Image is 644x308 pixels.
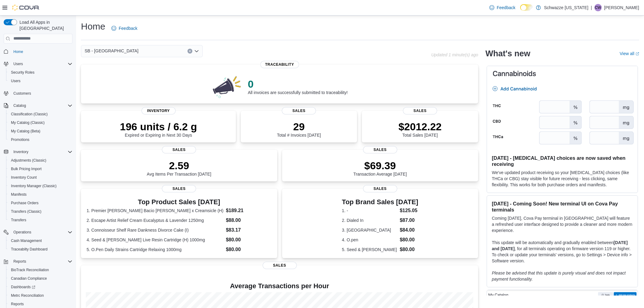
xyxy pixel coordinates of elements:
[6,291,75,300] button: Metrc Reconciliation
[11,70,34,75] span: Security Roles
[86,208,223,214] dt: 1. Premier [PERSON_NAME] Bacio [PERSON_NAME] x Creamsicle (H)
[9,208,72,215] span: Transfers (Classic)
[9,216,29,224] a: Transfers
[6,199,75,207] button: Purchase Orders
[86,198,271,206] h3: Top Product Sales [DATE]
[9,77,23,85] a: Users
[9,182,72,190] span: Inventory Manager (Classic)
[11,48,72,55] span: Home
[1,89,75,98] button: Customers
[342,227,397,233] dt: 3. [GEOGRAPHIC_DATA]
[9,199,41,207] a: Purchase Orders
[1,101,75,110] button: Catalog
[11,302,24,306] span: Reports
[363,146,397,153] span: Sales
[6,68,75,77] button: Security Roles
[9,165,72,173] span: Bulk Pricing Import
[6,156,75,165] button: Adjustments (Classic)
[9,174,72,181] span: Inventory Count
[342,237,397,243] dt: 4. O.pen
[400,246,418,253] dd: $80.00
[13,49,23,54] span: Home
[594,4,602,11] div: Courtney Webb
[11,229,34,236] button: Operations
[6,118,75,127] button: My Catalog (Classic)
[520,4,533,11] input: Dark Mode
[11,48,26,55] a: Home
[635,52,639,56] svg: External link
[11,258,72,265] span: Reports
[431,52,478,57] p: Updated 1 minute(s) ago
[9,292,72,299] span: Metrc Reconciliation
[11,89,72,97] span: Customers
[17,19,72,31] span: Load All Apps in [GEOGRAPHIC_DATA]
[9,182,59,190] a: Inventory Manager (Classic)
[342,217,397,223] dt: 2. Dialed In
[263,262,297,269] span: Sales
[9,300,26,308] a: Reports
[9,191,72,198] span: Manifests
[9,157,72,164] span: Adjustments (Classic)
[6,216,75,224] button: Transfers
[109,22,140,34] a: Feedback
[277,121,321,133] p: 29
[248,78,348,90] p: 0
[11,102,72,109] span: Catalog
[497,5,515,11] span: Feedback
[142,107,176,114] span: Inventory
[85,47,138,54] span: SB - [GEOGRAPHIC_DATA]
[6,135,75,144] button: Promotions
[363,185,397,192] span: Sales
[9,266,51,274] a: BioTrack Reconciliation
[9,136,32,143] a: Promotions
[9,119,47,126] a: My Catalog (Classic)
[11,102,28,109] button: Catalog
[11,129,40,134] span: My Catalog (Beta)
[248,78,348,95] div: All invoices are successfully submitted to traceability!
[604,4,639,11] p: [PERSON_NAME]
[591,4,592,11] p: |
[9,199,72,207] span: Purchase Orders
[9,119,72,126] span: My Catalog (Classic)
[13,259,26,264] span: Reports
[187,49,192,54] button: Clear input
[6,245,75,254] button: Traceabilty Dashboard
[6,165,75,173] button: Bulk Pricing Import
[400,207,418,214] dd: $125.05
[6,77,75,85] button: Users
[342,198,418,206] h3: Top Brand Sales [DATE]
[595,4,601,11] span: CW
[226,246,271,253] dd: $80.00
[11,158,46,163] span: Adjustments (Classic)
[1,257,75,266] button: Reports
[81,20,105,33] h1: Home
[9,283,38,291] a: Dashboards
[86,227,223,233] dt: 3. Connoisseur Shelf Rare Dankness Divorce Cake (I)
[9,128,72,135] span: My Catalog (Beta)
[398,121,442,133] p: $2012.22
[1,228,75,236] button: Operations
[9,266,72,274] span: BioTrack Reconciliation
[9,69,37,76] a: Security Roles
[6,127,75,135] button: My Catalog (Beta)
[13,230,31,235] span: Operations
[11,285,35,289] span: Dashboards
[162,146,196,153] span: Sales
[9,174,39,181] a: Inventory Count
[119,25,137,31] span: Feedback
[11,201,39,205] span: Purchase Orders
[9,110,72,118] span: Classification (Classic)
[487,2,518,14] a: Feedback
[147,159,211,172] p: 2.59
[400,217,418,224] dd: $87.00
[9,275,49,282] a: Canadian Compliance
[9,292,46,299] a: Metrc Reconciliation
[398,121,442,138] div: Total Sales [DATE]
[403,107,437,114] span: Sales
[277,121,321,138] div: Total # Invoices [DATE]
[6,266,75,274] button: BioTrack Reconciliation
[120,121,197,133] p: 196 units / 6.2 g
[86,282,473,290] h4: Average Transactions per Hour
[9,191,29,198] a: Manifests
[1,60,75,68] button: Users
